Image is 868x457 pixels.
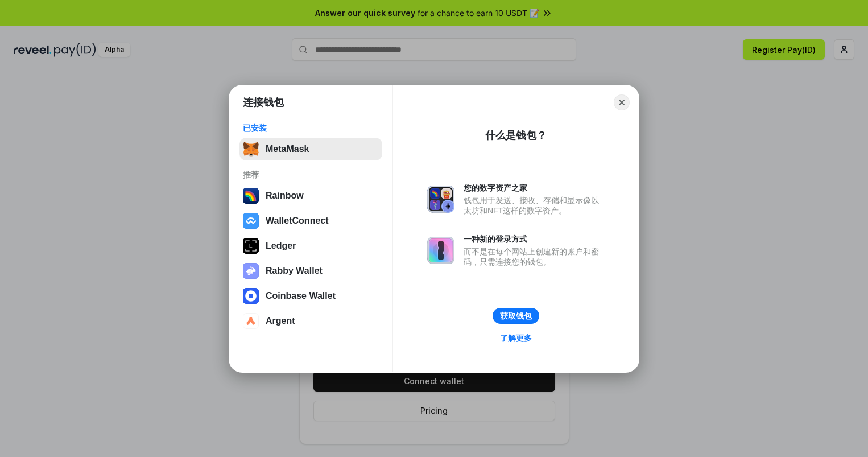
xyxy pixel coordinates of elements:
img: svg+xml,%3Csvg%20fill%3D%22none%22%20height%3D%2233%22%20viewBox%3D%220%200%2035%2033%22%20width%... [243,141,259,157]
button: WalletConnect [239,209,382,232]
div: 推荐 [243,170,379,180]
button: Rainbow [239,184,382,207]
button: Coinbase Wallet [239,285,382,307]
img: svg+xml,%3Csvg%20width%3D%2228%22%20height%3D%2228%22%20viewBox%3D%220%200%2028%2028%22%20fill%3D... [243,313,259,329]
div: 什么是钱包？ [485,129,547,142]
div: MetaMask [266,144,309,154]
button: MetaMask [239,138,382,160]
div: 而不是在每个网站上创建新的账户和密码，只需连接您的钱包。 [464,246,605,267]
div: 一种新的登录方式 [464,234,605,244]
img: svg+xml,%3Csvg%20width%3D%2228%22%20height%3D%2228%22%20viewBox%3D%220%200%2028%2028%22%20fill%3D... [243,288,259,304]
img: svg+xml,%3Csvg%20width%3D%2228%22%20height%3D%2228%22%20viewBox%3D%220%200%2028%2028%22%20fill%3D... [243,213,259,229]
img: svg+xml,%3Csvg%20width%3D%22120%22%20height%3D%22120%22%20viewBox%3D%220%200%20120%20120%22%20fil... [243,188,259,204]
div: 已安装 [243,123,379,133]
img: svg+xml,%3Csvg%20xmlns%3D%22http%3A%2F%2Fwww.w3.org%2F2000%2Fsvg%22%20width%3D%2228%22%20height%3... [243,238,259,254]
div: Coinbase Wallet [266,291,336,301]
div: 获取钱包 [500,311,532,321]
img: svg+xml,%3Csvg%20xmlns%3D%22http%3A%2F%2Fwww.w3.org%2F2000%2Fsvg%22%20fill%3D%22none%22%20viewBox... [427,237,454,264]
div: Rabby Wallet [266,266,323,276]
button: Close [614,94,630,110]
a: 了解更多 [493,331,539,345]
h1: 连接钱包 [243,96,284,109]
button: Argent [239,310,382,332]
div: Rainbow [266,191,304,201]
div: Argent [266,316,295,326]
div: Ledger [266,241,296,251]
div: 了解更多 [500,333,532,343]
img: svg+xml,%3Csvg%20xmlns%3D%22http%3A%2F%2Fwww.w3.org%2F2000%2Fsvg%22%20fill%3D%22none%22%20viewBox... [427,186,454,213]
button: Ledger [239,234,382,257]
img: svg+xml,%3Csvg%20xmlns%3D%22http%3A%2F%2Fwww.w3.org%2F2000%2Fsvg%22%20fill%3D%22none%22%20viewBox... [243,263,259,279]
div: 您的数字资产之家 [464,183,605,193]
div: 钱包用于发送、接收、存储和显示像以太坊和NFT这样的数字资产。 [464,195,605,216]
button: 获取钱包 [493,308,539,324]
button: Rabby Wallet [239,260,382,282]
div: WalletConnect [266,216,329,226]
